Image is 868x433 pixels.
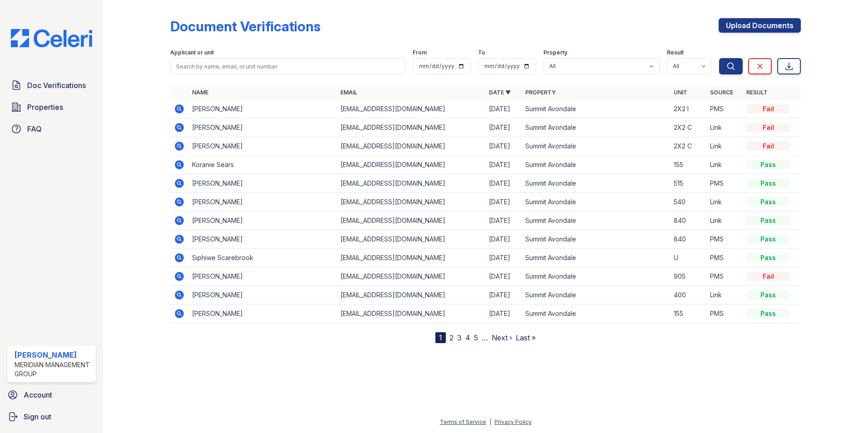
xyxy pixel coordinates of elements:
[337,286,485,305] td: [EMAIL_ADDRESS][DOMAIN_NAME]
[706,249,743,267] td: PMS
[485,118,522,137] td: [DATE]
[192,89,208,96] a: Name
[440,418,486,425] a: Terms of Service
[482,332,488,343] span: …
[337,156,485,174] td: [EMAIL_ADDRESS][DOMAIN_NAME]
[188,212,337,230] td: [PERSON_NAME]
[670,230,706,249] td: 840
[27,102,63,113] span: Properties
[188,249,337,267] td: Siphiwe Scarebrook
[492,333,512,342] a: Next ›
[188,137,337,156] td: [PERSON_NAME]
[522,137,670,156] td: Summit Avondale
[746,235,790,244] div: Pass
[670,212,706,230] td: 840
[670,305,706,323] td: 155
[746,253,790,262] div: Pass
[465,333,470,342] a: 4
[485,193,522,212] td: [DATE]
[170,18,321,34] div: Document Verifications
[670,137,706,156] td: 2X2 C
[522,249,670,267] td: Summit Avondale
[337,249,485,267] td: [EMAIL_ADDRESS][DOMAIN_NAME]
[489,89,511,96] a: Date ▼
[706,286,743,305] td: Link
[485,174,522,193] td: [DATE]
[24,411,51,422] span: Sign out
[746,160,790,169] div: Pass
[706,193,743,212] td: Link
[522,286,670,305] td: Summit Avondale
[522,193,670,212] td: Summit Avondale
[746,272,790,281] div: Fail
[485,249,522,267] td: [DATE]
[413,49,427,56] label: From
[522,156,670,174] td: Summit Avondale
[337,305,485,323] td: [EMAIL_ADDRESS][DOMAIN_NAME]
[543,49,567,56] label: Property
[170,49,214,56] label: Applicant or unit
[706,305,743,323] td: PMS
[449,333,454,342] a: 2
[457,333,462,342] a: 3
[706,230,743,249] td: PMS
[485,305,522,323] td: [DATE]
[670,193,706,212] td: 540
[337,118,485,137] td: [EMAIL_ADDRESS][DOMAIN_NAME]
[474,333,478,342] a: 5
[670,174,706,193] td: 515
[670,267,706,286] td: 905
[188,267,337,286] td: [PERSON_NAME]
[670,118,706,137] td: 2X2 C
[485,156,522,174] td: [DATE]
[746,309,790,318] div: Pass
[188,305,337,323] td: [PERSON_NAME]
[706,118,743,137] td: Link
[746,104,790,113] div: Fail
[188,230,337,249] td: [PERSON_NAME]
[188,193,337,212] td: [PERSON_NAME]
[522,267,670,286] td: Summit Avondale
[337,193,485,212] td: [EMAIL_ADDRESS][DOMAIN_NAME]
[15,360,92,379] div: Meridian Management Group
[522,305,670,323] td: Summit Avondale
[746,197,790,207] div: Pass
[27,80,86,91] span: Doc Verifications
[746,179,790,188] div: Pass
[485,100,522,118] td: [DATE]
[522,212,670,230] td: Summit Avondale
[522,230,670,249] td: Summit Avondale
[188,118,337,137] td: [PERSON_NAME]
[4,29,99,47] img: CE_Logo_Blue-a8612792a0a2168367f1c8372b55b34899dd931a85d93a1a3d3e32e68fde9ad4.png
[746,290,790,300] div: Pass
[706,100,743,118] td: PMS
[746,216,790,225] div: Pass
[485,286,522,305] td: [DATE]
[489,418,491,425] div: |
[27,123,42,134] span: FAQ
[494,418,532,425] a: Privacy Policy
[746,89,768,96] a: Result
[188,174,337,193] td: [PERSON_NAME]
[485,212,522,230] td: [DATE]
[670,100,706,118] td: 2X2 I
[485,267,522,286] td: [DATE]
[746,142,790,151] div: Fail
[706,137,743,156] td: Link
[478,49,485,56] label: To
[485,230,522,249] td: [DATE]
[188,156,337,174] td: Koranie Sears
[522,174,670,193] td: Summit Avondale
[670,156,706,174] td: 155
[706,156,743,174] td: Link
[706,212,743,230] td: Link
[710,89,733,96] a: Source
[4,408,99,426] a: Sign out
[719,18,801,33] a: Upload Documents
[670,249,706,267] td: U
[674,89,687,96] a: Unit
[340,89,357,96] a: Email
[7,76,96,94] a: Doc Verifications
[7,98,96,116] a: Properties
